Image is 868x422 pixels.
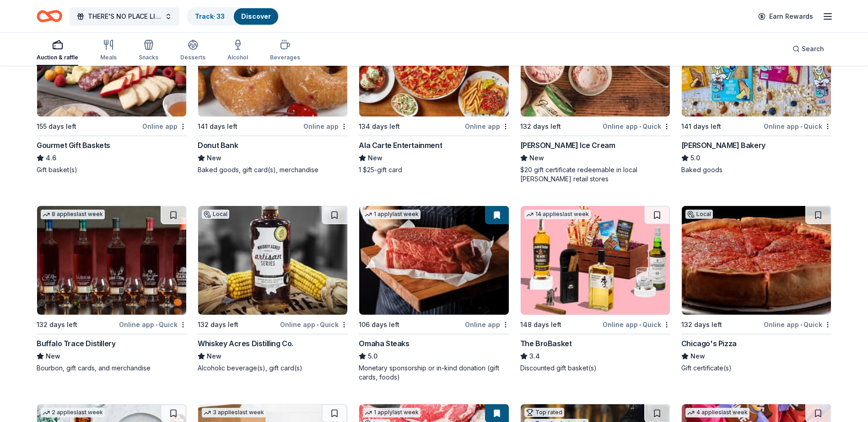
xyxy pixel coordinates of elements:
[100,36,117,66] button: Meals
[207,351,221,362] span: New
[681,206,831,373] a: Image for Chicago's PizzaLocal132 days leftOnline app•QuickChicago's PizzaNewGift certificate(s)
[359,206,509,382] a: Image for Omaha Steaks 1 applylast week106 days leftOnline appOmaha Steaks5.0Monetary sponsorship...
[241,12,271,20] a: Discover
[37,338,115,349] div: Buffalo Trace Distillery
[198,140,238,151] div: Donut Bank
[524,408,564,417] div: Top rated
[142,121,187,132] div: Online app
[227,54,248,61] div: Alcohol
[639,321,641,328] span: •
[119,319,187,330] div: Online app Quick
[37,121,76,132] div: 155 days left
[521,206,670,315] img: Image for The BroBasket
[800,123,802,130] span: •
[41,210,105,219] div: 8 applies last week
[37,7,187,174] a: Image for Gourmet Gift Baskets13 applieslast week155 days leftOnline appGourmet Gift Baskets4.6Gi...
[202,210,229,219] div: Local
[359,206,508,315] img: Image for Omaha Steaks
[198,206,348,373] a: Image for Whiskey Acres Distilling Co.Local132 days leftOnline app•QuickWhiskey Acres Distilling ...
[520,121,561,132] div: 132 days left
[180,36,205,66] button: Desserts
[603,319,670,330] div: Online app Quick
[37,36,78,66] button: Auction & raffle
[368,153,383,164] span: New
[195,12,225,20] a: Track· 33
[359,7,509,174] a: Image for Ala Carte Entertainment2 applieslast weekLocal134 days leftOnline appAla Carte Entertai...
[753,8,819,25] a: Earn Rewards
[681,140,766,151] div: [PERSON_NAME] Bakery
[41,408,105,417] div: 2 applies last week
[100,54,117,61] div: Meals
[37,206,187,373] a: Image for Buffalo Trace Distillery8 applieslast week132 days leftOnline app•QuickBuffalo Trace Di...
[198,7,348,174] a: Image for Donut BankLocal141 days leftOnline appDonut BankNewBaked goods, gift card(s), merchandise
[88,11,161,22] span: THERE'S NO PLACE LIKE HOME "2026 SPRING GARDEN BALL- DES PLAINES CHAMBER OF COMMERCE
[198,206,347,315] img: Image for Whiskey Acres Distilling Co.
[363,408,421,417] div: 1 apply last week
[37,5,62,27] a: Home
[681,7,831,174] a: Image for Bobo's Bakery8 applieslast week141 days leftOnline app•Quick[PERSON_NAME] Bakery5.0Bake...
[520,338,572,349] div: The BroBasket
[681,319,722,330] div: 132 days left
[685,408,749,417] div: 4 applies last week
[520,319,561,330] div: 148 days left
[690,351,705,362] span: New
[681,338,737,349] div: Chicago's Pizza
[46,153,56,164] span: 4.6
[70,7,179,26] button: THERE'S NO PLACE LIKE HOME "2026 SPRING GARDEN BALL- DES PLAINES CHAMBER OF COMMERCE
[156,321,157,328] span: •
[682,206,831,315] img: Image for Chicago's Pizza
[280,319,348,330] div: Online app Quick
[303,121,348,132] div: Online app
[359,364,509,382] div: Monetary sponsorship or in-kind donation (gift cards, foods)
[270,36,300,66] button: Beverages
[520,165,670,184] div: $20 gift certificate redeemable in local [PERSON_NAME] retail stores
[465,319,509,330] div: Online app
[685,210,713,219] div: Local
[187,7,279,26] button: Track· 33Discover
[520,7,670,184] a: Image for Graeter's Ice Cream5 applieslast week132 days leftOnline app•Quick[PERSON_NAME] Ice Cre...
[639,123,641,130] span: •
[359,121,400,132] div: 134 days left
[37,54,78,61] div: Auction & raffle
[359,338,409,349] div: Omaha Steaks
[46,351,60,362] span: New
[37,319,77,330] div: 132 days left
[802,43,824,54] span: Search
[37,206,186,315] img: Image for Buffalo Trace Distillery
[37,364,187,373] div: Bourbon, gift cards, and merchandise
[270,54,300,61] div: Beverages
[520,206,670,373] a: Image for The BroBasket14 applieslast week148 days leftOnline app•QuickThe BroBasket3.4Discounted...
[359,319,399,330] div: 106 days left
[681,121,721,132] div: 141 days left
[690,153,700,164] span: 5.0
[359,165,509,174] div: 1 $25-gift card
[368,351,377,362] span: 5.0
[198,165,348,174] div: Baked goods, gift card(s), merchandise
[198,338,293,349] div: Whiskey Acres Distilling Co.
[37,140,110,151] div: Gourmet Gift Baskets
[198,319,238,330] div: 132 days left
[37,165,187,174] div: Gift basket(s)
[520,364,670,373] div: Discounted gift basket(s)
[363,210,421,219] div: 1 apply last week
[317,321,318,328] span: •
[520,140,615,151] div: [PERSON_NAME] Ice Cream
[529,351,540,362] span: 3.4
[785,40,831,58] button: Search
[603,121,670,132] div: Online app Quick
[198,121,237,132] div: 141 days left
[465,121,509,132] div: Online app
[800,321,802,328] span: •
[681,165,831,174] div: Baked goods
[524,210,591,219] div: 14 applies last week
[180,54,205,61] div: Desserts
[139,54,158,61] div: Snacks
[198,364,348,373] div: Alcoholic beverage(s), gift card(s)
[681,364,831,373] div: Gift certificate(s)
[764,121,831,132] div: Online app Quick
[202,408,266,417] div: 3 applies last week
[207,153,221,164] span: New
[227,36,248,66] button: Alcohol
[764,319,831,330] div: Online app Quick
[139,36,158,66] button: Snacks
